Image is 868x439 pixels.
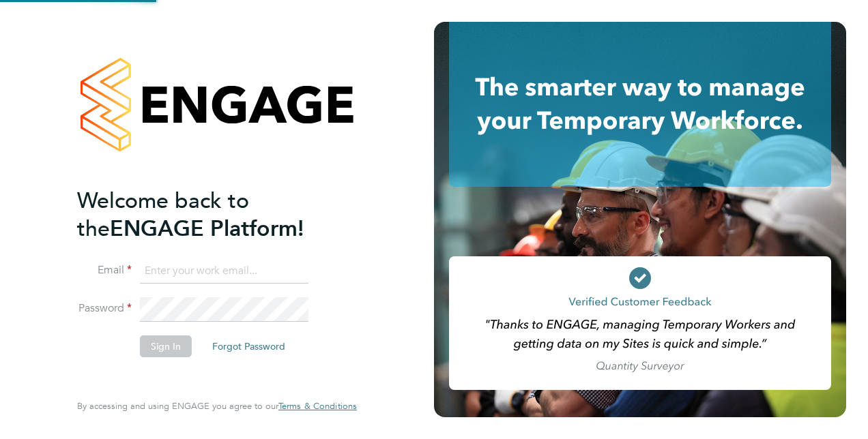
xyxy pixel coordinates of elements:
[77,400,357,412] span: By accessing and using ENGAGE you agree to our
[77,187,343,243] h2: ENGAGE Platform!
[278,401,357,412] a: Terms & Conditions
[77,301,132,316] label: Password
[201,335,296,357] button: Forgot Password
[77,263,132,277] label: Email
[140,335,192,357] button: Sign In
[77,187,249,242] span: Welcome back to the
[278,400,357,412] span: Terms & Conditions
[140,259,308,284] input: Enter your work email...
